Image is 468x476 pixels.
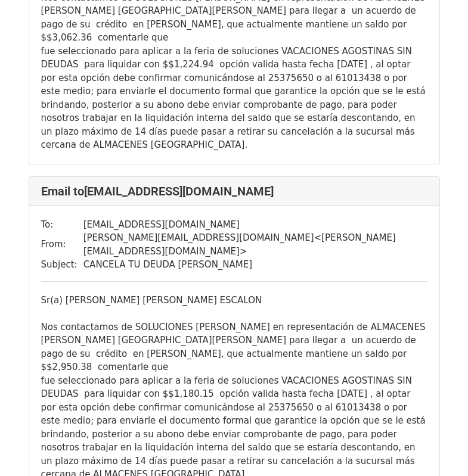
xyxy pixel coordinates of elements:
td: [EMAIL_ADDRESS][DOMAIN_NAME] [83,218,427,232]
iframe: Chat Widget [408,419,468,476]
h4: Email to [EMAIL_ADDRESS][DOMAIN_NAME] [41,184,427,198]
td: [PERSON_NAME][EMAIL_ADDRESS][DOMAIN_NAME] < [PERSON_NAME][EMAIL_ADDRESS][DOMAIN_NAME] > [83,231,427,258]
td: To: [41,218,83,232]
div: Widget de chat [408,419,468,476]
td: From: [41,231,83,258]
td: CANCELA TU DEUDA [PERSON_NAME] [83,258,427,272]
td: Subject: [41,258,83,272]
